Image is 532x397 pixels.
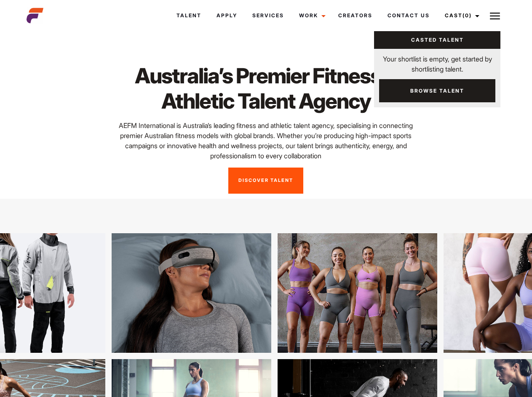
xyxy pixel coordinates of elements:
h1: Australia’s Premier Fitness & Athletic Talent Agency [108,63,424,114]
p: AEFM International is Australia’s leading fitness and athletic talent agency, specialising in con... [108,120,424,161]
p: Your shortlist is empty, get started by shortlisting talent. [374,49,500,74]
a: Contact Us [380,4,437,27]
img: asvdsdv [256,233,415,353]
a: Creators [331,4,380,27]
a: Browse Talent [379,79,495,102]
a: Work [291,4,331,27]
a: Discover Talent [228,168,303,194]
span: (0) [462,12,472,19]
a: Casted Talent [374,31,500,49]
a: Talent [169,4,209,27]
img: ytndgn [90,233,249,353]
a: Services [245,4,291,27]
img: Burger icon [490,11,500,21]
a: Apply [209,4,245,27]
a: Cast(0) [437,4,484,27]
img: cropped-aefm-brand-fav-22-square.png [27,7,43,24]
